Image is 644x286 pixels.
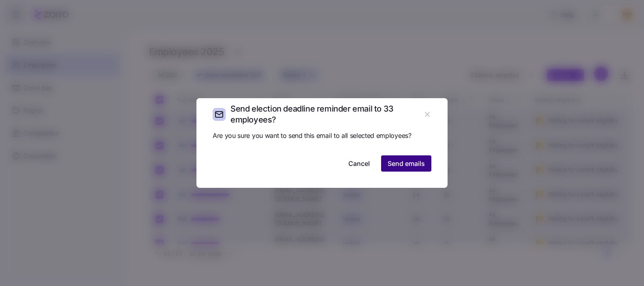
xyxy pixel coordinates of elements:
[342,155,376,172] button: Cancel
[388,159,425,168] span: Send emails
[381,155,431,172] button: Send emails
[348,159,370,168] span: Cancel
[230,103,422,125] h2: Send election deadline reminder email to 33 employees?
[213,131,431,141] span: Are you sure you want to send this email to all selected employees?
